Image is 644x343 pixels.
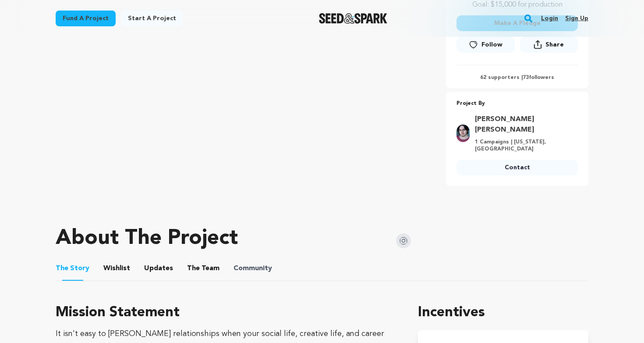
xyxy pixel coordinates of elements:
[144,263,173,274] span: Updates
[234,263,272,274] span: Community
[520,36,578,53] button: Share
[56,302,397,323] h3: Mission Statement
[103,263,130,274] span: Wishlist
[56,263,89,274] span: Story
[187,263,200,274] span: The
[541,11,558,25] a: Login
[56,263,68,274] span: The
[319,13,388,24] img: Seed&Spark Logo Dark Mode
[565,11,588,25] a: Sign up
[523,75,529,80] span: 73
[545,40,564,49] span: Share
[481,40,502,49] span: Follow
[456,160,578,175] a: Contact
[319,13,388,24] a: Seed&Spark Homepage
[187,263,219,274] span: Team
[456,37,514,53] a: Follow
[396,233,411,248] img: Seed&Spark Instagram Icon
[456,99,578,109] p: Project By
[56,11,116,26] a: Fund a project
[56,228,238,249] h1: About The Project
[520,36,578,56] span: Share
[121,11,183,26] a: Start a project
[475,114,573,135] a: Goto Cole Daniel Hills profile
[418,302,588,323] h1: Incentives
[456,74,578,81] p: 62 supporters | followers
[475,139,573,153] p: 1 Campaigns | [US_STATE], [GEOGRAPHIC_DATA]
[456,125,470,142] img: 5a221bd8a0a61952.jpg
